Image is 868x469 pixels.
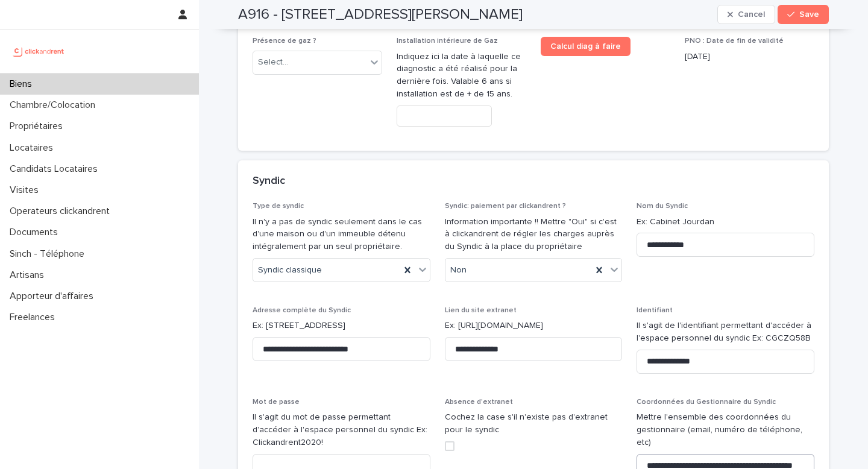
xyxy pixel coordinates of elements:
[253,175,285,188] h2: Syndic
[450,264,467,277] span: Non
[253,307,351,314] span: Adresse complète du Syndic
[637,319,814,345] p: Il s'agit de l'identifiant permettant d'accéder à l'espace personnel du syndic Ex: CGCZQ58B
[799,10,819,19] span: Save
[397,37,498,45] span: Installation intérieure de Gaz
[445,319,623,332] p: Ex: [URL][DOMAIN_NAME]
[258,56,288,69] div: Select...
[258,264,322,277] span: Syndic classique
[637,216,814,228] p: Ex: Cabinet Jourdan
[5,206,119,217] p: Operateurs clickandrent
[637,411,814,449] p: Mettre l'ensemble des coordonnées du gestionnaire (email, numéro de téléphone, etc)
[541,37,631,56] a: Calcul diag à faire
[5,269,54,281] p: Artisans
[445,411,623,436] p: Cochez la case s'il n'existe pas d'extranet pour le syndic
[5,227,68,238] p: Documents
[5,121,72,132] p: Propriétaires
[685,51,814,63] p: [DATE]
[5,142,63,154] p: Locataires
[253,203,304,210] span: Type de syndic
[397,51,526,101] p: Indiquez ici la date à laquelle ce diagnostic a été réalisé pour la dernière fois. Valable 6 ans ...
[445,398,513,406] span: Absence d'extranet
[5,78,42,90] p: Biens
[778,5,829,24] button: Save
[238,6,523,24] h2: A916 - [STREET_ADDRESS][PERSON_NAME]
[637,203,688,210] span: Nom du Syndic
[637,307,673,314] span: Identifiant
[253,319,430,332] p: Ex: [STREET_ADDRESS]
[253,411,430,449] p: Il s'agit du mot de passe permettant d'accéder à l'espace personnel du syndic Ex: Clickandrent2020!
[445,203,566,210] span: Syndic: paiement par clickandrent ?
[738,10,765,19] span: Cancel
[5,99,105,111] p: Chambre/Colocation
[445,216,623,253] p: Information importante !! Mettre "Oui" si c'est à clickandrent de régler les charges auprès du Sy...
[5,184,48,196] p: Visites
[550,42,621,51] span: Calcul diag à faire
[685,37,784,45] span: PNO : Date de fin de validité
[637,398,776,406] span: Coordonnées du Gestionnaire du Syndic
[445,307,517,314] span: Lien du site extranet
[5,163,107,175] p: Candidats Locataires
[253,398,300,406] span: Mot de passe
[5,312,64,323] p: Freelances
[253,216,430,253] p: Il n'y a pas de syndic seulement dans le cas d'une maison ou d'un immeuble détenu intégralement p...
[253,37,316,45] span: Présence de gaz ?
[717,5,775,24] button: Cancel
[10,39,68,63] img: UCB0brd3T0yccxBKYDjQ
[5,248,94,260] p: Sinch - Téléphone
[5,291,103,302] p: Apporteur d'affaires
